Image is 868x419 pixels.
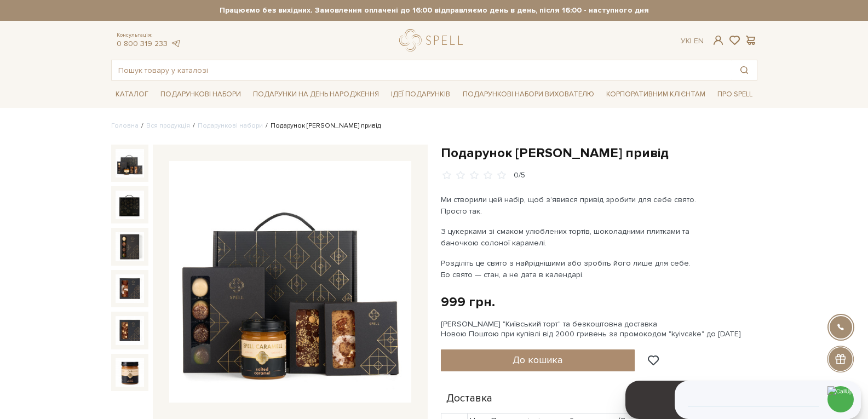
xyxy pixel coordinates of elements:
[441,226,698,249] p: З цукерками зі смаком улюблених тортів, шоколадними плитками та баночкою солоної карамелі.
[169,161,411,403] img: Подарунок Солодкий привід
[116,232,144,261] img: Подарунок Солодкий привід
[116,316,144,345] img: Подарунок Солодкий привід
[681,36,704,46] div: Ук
[713,86,757,103] a: Про Spell
[116,358,144,387] img: Подарунок Солодкий привід
[156,86,245,103] a: Подарункові набори
[602,85,710,104] a: Корпоративним клієнтам
[198,122,263,130] a: Подарункові набори
[146,122,190,130] a: Вся продукція
[111,86,153,103] a: Каталог
[513,354,562,366] span: До кошика
[263,121,381,131] li: Подарунок [PERSON_NAME] привід
[111,5,757,15] strong: Працюємо без вихідних. Замовлення оплачені до 16:00 відправляємо день в день, після 16:00 - насту...
[170,39,181,48] a: telegram
[116,274,144,303] img: Подарунок Солодкий привід
[458,85,599,104] a: Подарункові набори вихователю
[441,294,495,311] div: 999 грн.
[387,86,455,103] a: Ідеї подарунків
[514,170,525,181] div: 0/5
[249,86,383,103] a: Подарунки на День народження
[111,122,139,130] a: Головна
[446,394,492,404] span: Доставка
[441,194,698,217] p: Ми створили цей набір, щоб зʼявився привід зробити для себе свято. Просто так.
[441,319,757,339] div: [PERSON_NAME] "Київський торт" та безкоштовна доставка Новою Поштою при купівлі від 2000 гривень ...
[690,36,692,45] span: |
[441,145,757,162] h1: Подарунок [PERSON_NAME] привід
[117,39,168,48] a: 0 800 319 233
[441,349,635,371] button: До кошика
[399,29,468,51] a: logo
[441,257,698,280] p: Розділіть це свято з найріднішими або зробіть його лише для себе. Бо свято — стан, а не дата в ка...
[732,60,757,80] button: Пошук товару у каталозі
[116,191,144,219] img: Подарунок Солодкий привід
[116,149,144,177] img: Подарунок Солодкий привід
[694,36,704,45] a: En
[112,60,732,80] input: Пошук товару у каталозі
[117,32,181,39] span: Консультація:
